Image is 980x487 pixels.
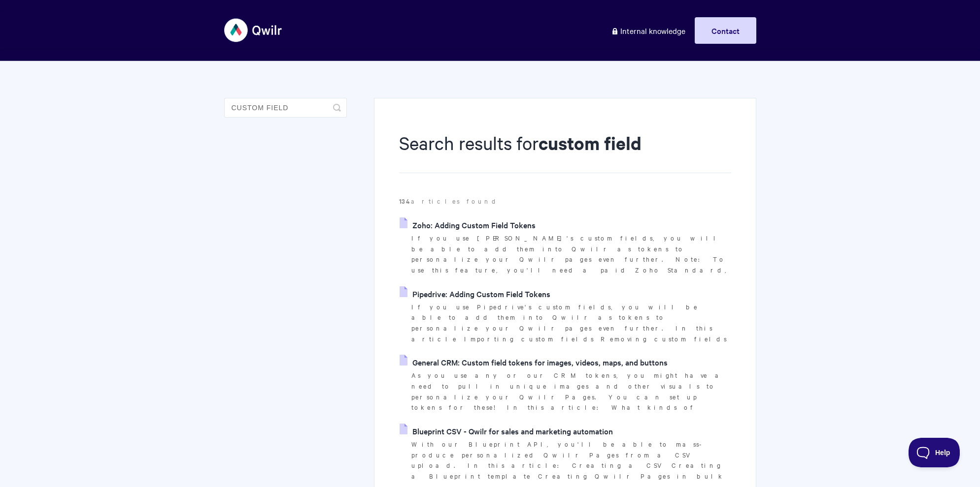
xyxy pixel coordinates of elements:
[399,196,731,207] p: articles found
[224,98,347,118] input: Search
[400,217,536,232] a: Zoho: Adding Custom Field Tokens
[411,233,731,275] p: If you use [PERSON_NAME]'s custom fields, you will be able to add them into Qwilr as tokens to pe...
[399,130,731,173] h1: Search results for
[224,12,283,49] img: Qwilr Help Center
[604,17,693,44] a: Internal knowledge
[411,370,731,413] p: As you use any or our CRM tokens, you might have a need to pull in unique images and other visual...
[909,438,960,467] iframe: Toggle Customer Support
[539,131,642,155] strong: custom field
[399,196,411,206] strong: 134
[411,302,731,344] p: If you use Pipedrive's custom fields, you will be able to add them into Qwilr as tokens to person...
[400,355,668,369] a: General CRM: Custom field tokens for images, videos, maps, and buttons
[695,17,756,44] a: Contact
[400,424,613,438] a: Blueprint CSV - Qwilr for sales and marketing automation
[400,286,550,301] a: Pipedrive: Adding Custom Field Tokens
[411,439,731,482] p: With our Blueprint API, you'll be able to mass-produce personalized Qwilr Pages from a CSV upload...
